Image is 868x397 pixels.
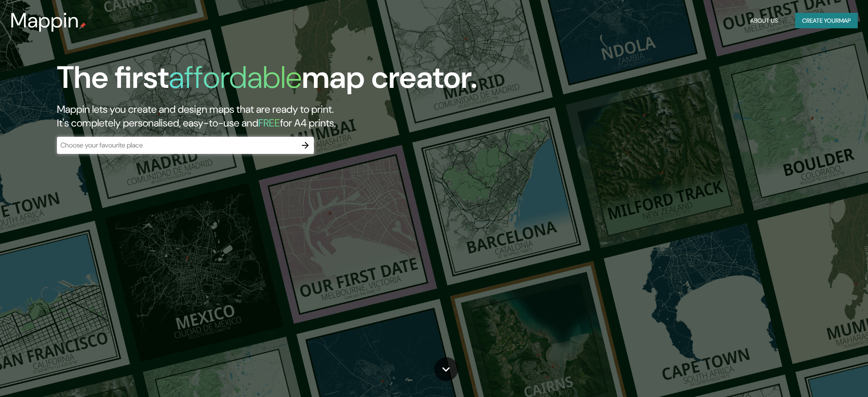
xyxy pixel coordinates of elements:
button: About Us [747,13,781,29]
h1: affordable [169,57,302,97]
h5: FREE [258,116,280,129]
h1: The first map creator. [57,60,477,102]
iframe: Help widget launcher [792,364,859,388]
input: Choose your favourite place [57,140,297,150]
h2: Mappin lets you create and design maps that are ready to print. It's completely personalised, eas... [57,102,491,130]
h3: Mappin [10,9,79,33]
img: mappin-pin [79,22,86,29]
button: Create yourmap [795,13,858,29]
